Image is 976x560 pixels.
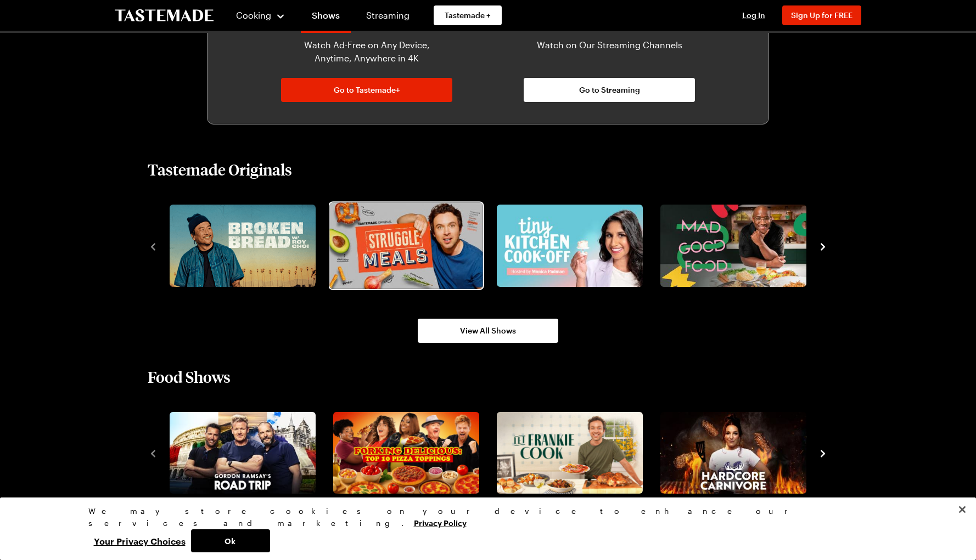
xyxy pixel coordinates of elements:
button: navigate to next item [817,446,828,459]
div: We may store cookies on your device to enhance our services and marketing. [88,505,879,529]
img: Tiny Kitchen Cook-Off [497,205,643,287]
a: Struggle Meals [331,205,477,287]
img: Broken Bread [170,205,316,287]
button: Sign Up for FREE [782,5,861,25]
a: Forking Delicious: Top 10 Pizza Toppings [331,412,477,494]
div: 4 / 8 [656,201,820,290]
a: Mad Good Food [658,205,804,287]
button: navigate to previous item [148,446,159,459]
button: Ok [191,529,270,552]
img: Gordon Ramsay's Road Trip [170,412,316,494]
a: Go to Tastemade+ [281,78,452,102]
button: Cooking [235,2,285,29]
span: Cooking [236,10,271,20]
button: navigate to previous item [148,239,159,252]
a: More information about your privacy, opens in a new tab [414,517,467,528]
button: Close [950,497,974,522]
img: Hardcore Carnivore [660,412,806,494]
a: Shows [301,2,351,33]
a: Tiny Kitchen Cook-Off [495,205,641,287]
div: 3 / 8 [492,201,656,290]
div: 2 / 10 [329,409,492,497]
div: Privacy [88,505,879,552]
div: 1 / 10 [165,409,329,497]
div: 2 / 8 [329,201,492,290]
span: Go to Tastemade+ [334,84,400,95]
button: Log In [732,10,776,21]
button: navigate to next item [817,239,828,252]
div: 4 / 10 [656,409,820,497]
span: View All Shows [460,325,516,336]
span: Log In [742,10,765,20]
span: Go to Streaming [579,84,640,95]
a: Go to Streaming [524,78,695,102]
h2: Tastemade Originals [148,160,292,179]
a: Let Frankie Cook [495,412,641,494]
img: Struggle Meals [329,202,483,289]
a: Hardcore Carnivore [658,412,804,494]
span: Tastemade + [445,10,491,21]
a: View All Shows [418,319,558,343]
h2: Food Shows [148,367,231,387]
div: 1 / 8 [165,201,329,290]
img: Let Frankie Cook [497,412,643,494]
p: Watch on Our Streaming Channels [530,38,688,65]
a: To Tastemade Home Page [115,9,214,22]
img: Mad Good Food [660,205,806,287]
a: Broken Bread [167,205,313,287]
div: 3 / 10 [492,409,656,497]
span: Sign Up for FREE [791,10,852,20]
a: Tastemade + [434,5,502,25]
a: Gordon Ramsay's Road Trip [167,412,313,494]
img: Forking Delicious: Top 10 Pizza Toppings [333,412,479,494]
button: Your Privacy Choices [88,529,191,552]
p: Watch Ad-Free on Any Device, Anytime, Anywhere in 4K [288,38,446,65]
